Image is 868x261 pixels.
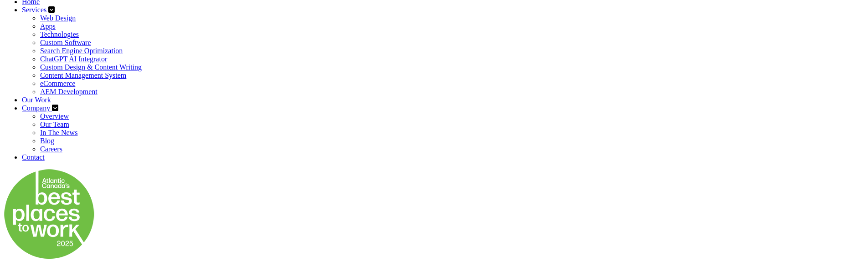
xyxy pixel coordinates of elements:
a: Technologies [40,30,79,38]
a: ChatGPT AI Integrator [40,55,107,63]
a: Apps [40,22,56,30]
a: Blog [40,137,54,145]
a: Search Engine Optimization [40,47,123,55]
img: Down [4,169,95,260]
a: Our Work [22,96,51,104]
a: Web Design [40,14,76,22]
a: Company [22,104,52,112]
a: Custom Design & Content Writing [40,63,142,71]
a: Contact [22,153,45,161]
a: Overview [40,112,69,120]
a: Our Team [40,120,69,128]
a: Services [22,6,48,14]
a: Careers [40,145,62,153]
a: Content Management System [40,71,126,79]
a: Custom Software [40,39,91,46]
a: AEM Development [40,88,98,95]
a: In The News [40,129,77,136]
a: eCommerce [40,80,75,87]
